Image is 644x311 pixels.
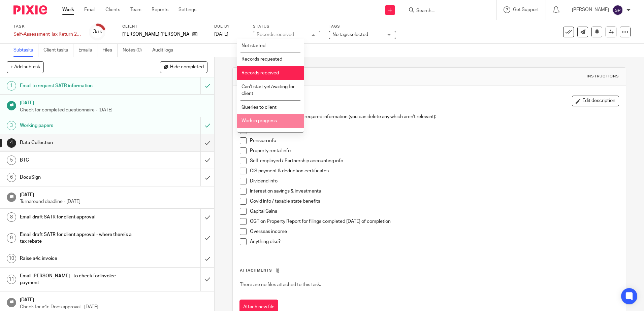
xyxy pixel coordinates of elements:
p: Check that we've received the required information (you can delete any which aren't relevant): [240,113,618,120]
a: Files [102,44,118,57]
a: Notes (0) [123,44,147,57]
button: Hide completed [160,61,207,73]
h1: [DATE] [20,295,208,303]
div: 3 [93,28,102,36]
h1: Raise a4c invoice [20,253,136,264]
div: Records received [257,32,294,37]
span: Queries to client [241,105,277,110]
p: Self-employed / Partnership accounting info [250,158,618,164]
a: Team [130,6,141,13]
h1: [DATE] [20,190,208,198]
a: Client tasks [43,44,73,57]
div: Self-Assessment Tax Return 2025 [13,31,81,38]
img: Pixie [13,5,47,14]
p: Turnaround deadline - [DATE] [20,198,208,205]
span: Attachments [240,269,272,272]
p: Check for a4c Docs approval - [DATE] [20,304,208,310]
div: 1 [7,81,16,91]
p: Dividend info [250,178,618,184]
h1: Data Collection [20,138,136,148]
span: No tags selected [332,32,368,37]
p: Check for completed questionnaire - [DATE] [20,107,208,113]
a: Work [62,6,74,13]
h1: Data Collection [254,73,444,80]
h1: Working papers [20,120,136,131]
a: Subtasks [13,44,38,57]
h1: Email draft SATR for client approval [20,212,136,222]
button: Edit description [572,96,619,106]
span: Records requested [241,57,282,62]
a: Audit logs [152,44,178,57]
label: Status [253,24,320,29]
p: Property rental info [250,147,618,154]
h1: Email draft SATR for client approval - where there's a tax rebate [20,230,136,247]
div: 11 [7,275,16,284]
span: Can't start yet/waiting for client [241,84,295,96]
button: + Add subtask [7,61,44,73]
a: Settings [179,6,196,13]
input: Search [416,8,476,14]
div: 10 [7,254,16,263]
p: P45 / P60 / P11d [250,127,618,134]
div: 3 [7,121,16,130]
span: Records received [241,71,279,75]
h1: BTC [20,155,136,165]
div: 5 [7,155,16,165]
p: Interest on savings & investments [250,188,618,195]
p: [PERSON_NAME] [PERSON_NAME] [122,31,189,38]
span: There are no files attached to this task. [240,282,321,287]
h1: DocuSign [20,172,136,182]
a: Email [84,6,95,13]
h1: [DATE] [20,98,208,106]
p: Overseas income [250,228,618,235]
span: [DATE] [214,32,228,37]
p: Anything else? [250,238,618,245]
p: CGT on Property Report for filings completed [DATE] of completion [250,218,618,225]
div: 9 [7,233,16,243]
div: 6 [7,173,16,182]
span: Not started [241,43,265,48]
label: Tags [329,24,396,29]
small: /16 [96,30,102,34]
div: 4 [7,138,16,148]
label: Client [122,24,206,29]
span: Get Support [513,7,539,12]
h1: Email to request SATR information [20,81,136,91]
h1: Email [PERSON_NAME] - to check for invoice payment [20,271,136,288]
a: Clients [105,6,120,13]
p: Capital Gains [250,208,618,215]
span: Work in progress [241,118,277,123]
a: Reports [152,6,168,13]
p: CIS payment & deduction certificates [250,168,618,174]
a: Emails [78,44,97,57]
label: Task [13,24,81,29]
div: 8 [7,212,16,222]
span: Hide completed [170,65,204,70]
p: Covid info / taxable state benefits [250,198,618,205]
div: Instructions [587,74,619,79]
p: [PERSON_NAME] [572,6,609,13]
label: Due by [214,24,245,29]
img: svg%3E [612,5,623,15]
p: Pension info [250,137,618,144]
